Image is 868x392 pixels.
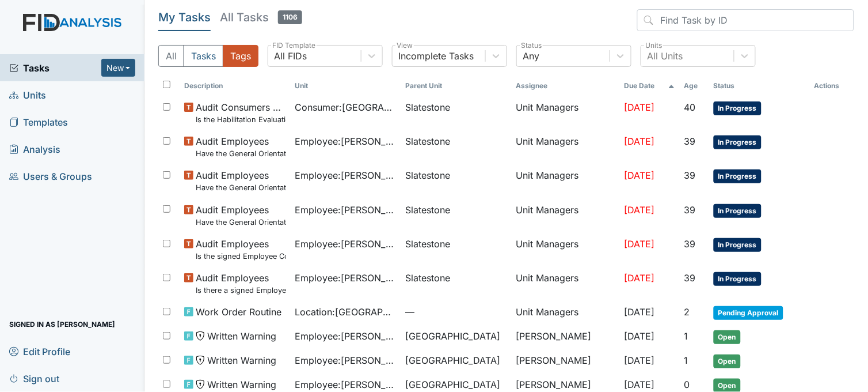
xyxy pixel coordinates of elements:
[295,329,397,343] span: Employee : [PERSON_NAME]
[9,113,68,131] span: Templates
[684,330,688,342] span: 1
[714,272,762,286] span: In Progress
[9,86,46,104] span: Units
[512,164,620,198] td: Unit Managers
[184,45,223,67] button: Tasks
[512,232,620,266] td: Unit Managers
[684,355,688,366] span: 1
[406,329,501,343] span: [GEOGRAPHIC_DATA]
[625,272,655,284] span: [DATE]
[512,76,620,96] th: Assignee
[196,100,285,125] span: Audit Consumers Charts Is the Habilitation Evaluation current (no more than one year old)?
[295,378,397,391] span: Employee : [PERSON_NAME]
[295,305,397,319] span: Location : [GEOGRAPHIC_DATA]
[196,134,285,159] span: Audit Employees Have the General Orientation and ICF Orientation forms been completed?
[291,76,401,96] th: Toggle SortBy
[278,10,302,24] span: 1106
[9,61,101,75] a: Tasks
[406,353,501,367] span: [GEOGRAPHIC_DATA]
[625,306,655,318] span: [DATE]
[196,285,285,296] small: Is there a signed Employee Job Description in the file for the employee's current position?
[101,59,136,77] button: New
[684,272,696,284] span: 39
[625,379,655,390] span: [DATE]
[196,237,285,262] span: Audit Employees Is the signed Employee Confidentiality Agreement in the file (HIPPA)?
[810,76,854,96] th: Actions
[406,305,507,319] span: —
[406,100,451,114] span: Slatestone
[512,198,620,232] td: Unit Managers
[512,266,620,300] td: Unit Managers
[512,130,620,164] td: Unit Managers
[684,135,696,147] span: 39
[180,76,290,96] th: Toggle SortBy
[295,168,397,182] span: Employee : [PERSON_NAME]
[196,305,281,319] span: Work Order Routine
[9,370,59,387] span: Sign out
[512,325,620,349] td: [PERSON_NAME]
[625,238,655,250] span: [DATE]
[274,49,307,63] div: All FIDs
[684,204,696,216] span: 39
[406,203,451,217] span: Slatestone
[714,355,741,368] span: Open
[647,49,683,63] div: All Units
[709,76,810,96] th: Toggle SortBy
[406,134,451,148] span: Slatestone
[620,76,680,96] th: Toggle SortBy
[207,329,276,343] span: Written Warning
[625,330,655,342] span: [DATE]
[196,251,285,262] small: Is the signed Employee Confidentiality Agreement in the file (HIPPA)?
[295,353,397,367] span: Employee : [PERSON_NAME]
[512,349,620,373] td: [PERSON_NAME]
[207,353,276,367] span: Written Warning
[9,315,115,333] span: Signed in as [PERSON_NAME]
[625,169,655,181] span: [DATE]
[684,379,690,390] span: 0
[196,203,285,228] span: Audit Employees Have the General Orientation and ICF Orientation forms been completed?
[523,49,539,63] div: Any
[714,204,762,218] span: In Progress
[406,378,501,391] span: [GEOGRAPHIC_DATA]
[406,237,451,251] span: Slatestone
[714,101,762,115] span: In Progress
[637,9,854,31] input: Find Task by ID
[196,148,285,159] small: Have the General Orientation and ICF Orientation forms been completed?
[207,378,276,391] span: Written Warning
[625,101,655,113] span: [DATE]
[158,45,258,67] div: Type filter
[295,271,397,285] span: Employee : [PERSON_NAME]
[295,100,397,114] span: Consumer : [GEOGRAPHIC_DATA], [GEOGRAPHIC_DATA]
[406,168,451,182] span: Slatestone
[9,140,60,158] span: Analysis
[158,9,211,25] h5: My Tasks
[714,135,762,149] span: In Progress
[684,238,696,250] span: 39
[196,168,285,193] span: Audit Employees Have the General Orientation and ICF Orientation forms been completed?
[625,135,655,147] span: [DATE]
[714,330,741,344] span: Open
[196,217,285,228] small: Have the General Orientation and ICF Orientation forms been completed?
[398,49,474,63] div: Incomplete Tasks
[625,355,655,366] span: [DATE]
[680,76,709,96] th: Toggle SortBy
[714,169,762,183] span: In Progress
[196,271,285,296] span: Audit Employees Is there a signed Employee Job Description in the file for the employee's current...
[512,96,620,130] td: Unit Managers
[163,81,170,88] input: Toggle All Rows Selected
[158,45,184,67] button: All
[196,114,285,125] small: Is the Habilitation Evaluation current (no more than one year old)?
[196,182,285,193] small: Have the General Orientation and ICF Orientation forms been completed?
[406,271,451,285] span: Slatestone
[295,237,397,251] span: Employee : [PERSON_NAME]
[401,76,512,96] th: Toggle SortBy
[625,204,655,216] span: [DATE]
[684,101,696,113] span: 40
[295,203,397,217] span: Employee : [PERSON_NAME]
[714,306,783,320] span: Pending Approval
[9,342,70,360] span: Edit Profile
[220,9,302,25] h5: All Tasks
[714,238,762,252] span: In Progress
[684,306,690,318] span: 2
